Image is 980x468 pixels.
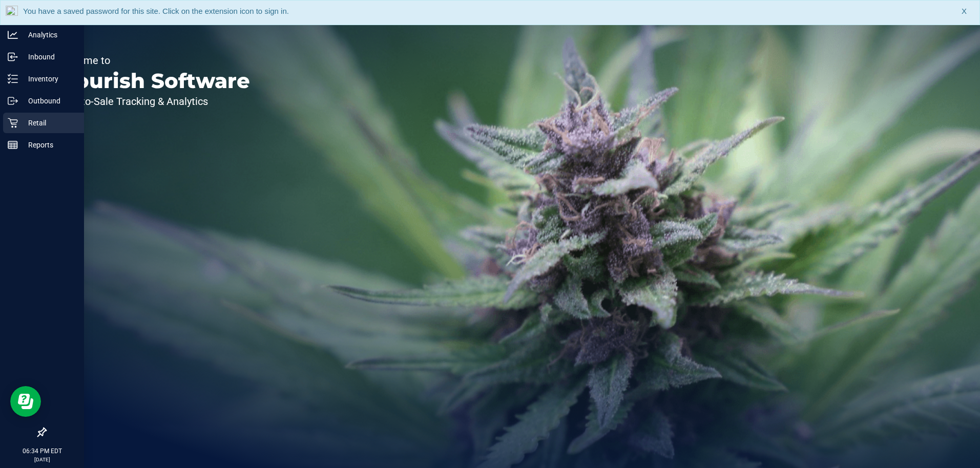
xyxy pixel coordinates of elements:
[18,29,79,41] p: Analytics
[962,6,967,17] span: X
[8,30,18,40] inline-svg: Analytics
[8,140,18,150] inline-svg: Reports
[23,7,289,15] span: You have a saved password for this site. Click on the extension icon to sign in.
[18,73,79,85] p: Inventory
[18,51,79,63] p: Inbound
[18,95,79,107] p: Outbound
[8,74,18,84] inline-svg: Inventory
[8,118,18,128] inline-svg: Retail
[55,71,250,91] p: Flourish Software
[5,456,79,463] p: [DATE]
[55,55,250,66] p: Welcome to
[8,52,18,62] inline-svg: Inbound
[18,139,79,151] p: Reports
[5,446,79,456] p: 06:34 PM EDT
[10,386,41,417] iframe: Resource center
[55,96,250,107] p: Seed-to-Sale Tracking & Analytics
[8,96,18,106] inline-svg: Outbound
[18,117,79,129] p: Retail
